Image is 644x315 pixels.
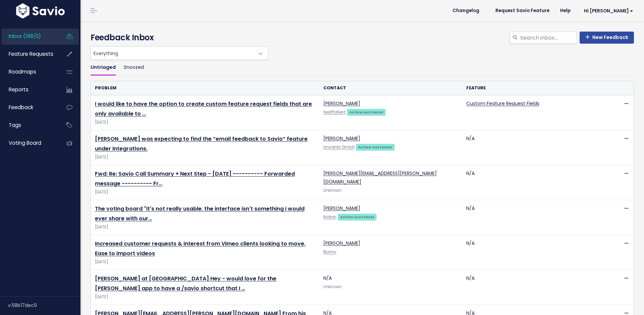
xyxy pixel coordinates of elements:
a: Help [555,6,576,16]
a: The voting board "it's not really usable. the interface isn't something i would ever share with our… [95,205,305,222]
a: Voting Board [2,135,56,151]
a: Tags [2,118,56,133]
th: Contact [319,81,462,95]
span: [DATE] [95,294,315,301]
span: Roadmaps [9,68,36,75]
a: Request Savio Feature [490,6,555,16]
strong: Active customer [358,144,393,150]
strong: Active customer [349,109,384,115]
a: Univents GmbH [323,144,355,150]
a: Hi [PERSON_NAME] [576,6,639,16]
a: Feedback [2,100,56,115]
span: [DATE] [95,154,315,161]
img: logo-white.9d6f32f41409.svg [14,3,66,18]
td: N/A [462,200,605,235]
span: Voting Board [9,139,41,146]
span: Everything [91,47,255,59]
td: N/A [462,165,605,200]
a: [PERSON_NAME] was expecting to find the “email feedback to Savio” feature under Integrations. [95,135,308,152]
span: [DATE] [95,224,315,231]
a: Active customer [347,108,386,115]
th: Feature [462,81,605,95]
a: Increased customer requests & interest from Vimeo clients looking to move. Ease to import videos [95,240,306,257]
span: Feedback [9,104,33,111]
a: [PERSON_NAME] [323,240,360,246]
a: Reports [2,82,56,97]
h4: Feedback Inbox [91,32,634,44]
a: Untriaged [91,60,116,76]
span: [DATE] [95,119,315,126]
a: [PERSON_NAME][EMAIL_ADDRESS][PERSON_NAME][DOMAIN_NAME] [323,170,437,185]
td: N/A [462,130,605,165]
a: Motion [323,214,336,220]
a: NextPatient [323,109,345,115]
a: New Feedback [580,32,634,44]
a: Fwd: Re: Savio Call Summary + Next Step - [DATE] ---------- Forwarded message ---------- Fr… [95,170,295,187]
td: N/A [462,235,605,270]
span: Hi [PERSON_NAME] [584,8,633,13]
a: Roadmaps [2,64,56,80]
a: Active customer [338,213,377,220]
span: [DATE] [95,189,315,196]
strong: Active customer [340,214,375,220]
a: I would like to have the option to create custom feature request fields that are only available to … [95,100,312,118]
span: Everything [91,46,268,60]
span: Reports [9,86,29,93]
div: v.58b17dec9 [8,297,80,314]
span: Feature Requests [9,50,53,57]
a: Snoozed [124,60,144,76]
td: N/A [319,270,462,305]
span: Tags [9,122,21,129]
th: Problem [91,81,319,95]
a: [PERSON_NAME] [323,205,360,212]
td: N/A [462,270,605,305]
ul: Filter feature requests [91,60,634,76]
a: [PERSON_NAME] at [GEOGRAPHIC_DATA] Hey - would love for the [PERSON_NAME] app to have a /savio sh... [95,275,276,292]
span: Changelog [452,8,479,13]
span: Inbox (198/0) [9,33,41,40]
span: Unknown [323,188,342,193]
a: [PERSON_NAME] [323,135,360,142]
a: Custom Feature Request Fields [466,100,539,107]
a: [PERSON_NAME] [323,100,360,107]
span: [DATE] [95,259,315,266]
a: Inbox (198/0) [2,29,56,44]
a: Feature Requests [2,46,56,62]
input: Search inbox... [520,32,577,44]
span: Unknown [323,284,342,289]
a: Bunny [323,249,336,255]
a: Active customer [356,143,395,150]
